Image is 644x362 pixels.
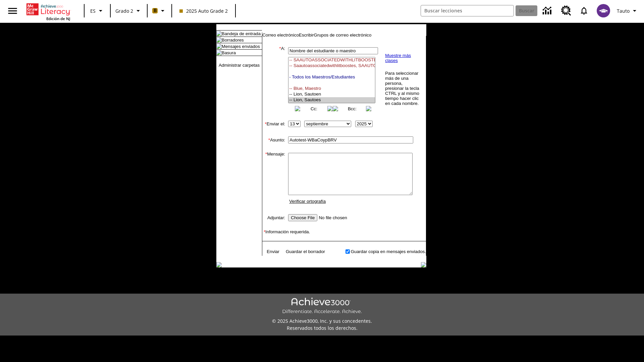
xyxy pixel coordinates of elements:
[262,152,285,206] td: Mensaje:
[295,106,300,111] img: button_left.png
[262,223,269,229] img: spacer.gif
[262,128,269,135] img: spacer.gif
[351,248,426,255] td: Guardar copia en mensajes enviados.
[288,86,375,92] option: -- Blue, Maestro
[262,255,263,256] img: spacer.gif
[222,31,261,36] a: Bandeja de entrada
[262,206,269,213] img: spacer.gif
[617,7,630,14] span: Tauto
[46,16,70,21] span: Edición de NJ
[285,124,285,124] img: spacer.gif
[282,298,362,315] img: Achieve3000 Differentiate Accelerate Achieve
[285,78,287,81] img: spacer.gif
[327,106,333,111] img: button_right.png
[288,63,375,69] option: -- Saautoassociatedwithlitboostes, SAAUTOASSOCIATEDWITHLITBOOSTES
[87,5,108,17] button: Lenguaje: ES, Selecciona un idioma
[366,106,371,111] img: button_right.png
[216,31,222,36] img: folder_icon.gif
[288,74,375,80] option: - Todos los Maestros/Estudiantes
[593,2,614,19] button: Escoja un nuevo avatar
[113,5,145,17] button: Grado: Grado 2, Elige un grado
[288,57,375,63] option: -- SAAUTOASSOCIATEDWITHLITBOOSTEN, SAAUTOASSOCIATEDWITHLITBOOSTEN
[262,241,267,246] img: spacer.gif
[262,145,269,152] img: spacer.gif
[597,4,610,17] img: avatar image
[288,92,375,97] option: -- Lion, Sautoen
[262,246,263,247] img: spacer.gif
[150,5,169,17] button: Boost El color de la clase es anaranjado claro. Cambiar el color de la clase.
[614,5,641,17] button: Perfil/Configuración
[557,2,575,20] a: Centro de recursos, Se abrirá en una pestaña nueva.
[222,38,244,43] a: Borradores
[311,106,317,111] a: Cc:
[288,97,375,103] option: -- Lion, Sautoes
[289,199,326,204] a: Verificar ortografía
[285,140,285,140] img: spacer.gif
[333,106,338,111] img: button_left.png
[285,179,285,179] img: spacer.gif
[222,50,236,55] a: Basura
[115,7,133,14] span: Grado 2
[539,2,557,20] a: Centro de información
[262,119,285,128] td: Enviar el:
[262,135,285,145] td: Asunto:
[154,6,157,15] span: B
[262,251,264,252] img: spacer.gif
[216,37,222,43] img: folder_icon.gif
[262,113,269,119] img: spacer.gif
[421,262,426,267] img: table_footer_right.gif
[262,33,299,38] a: Correo electrónico
[385,53,411,63] a: Muestre más clases
[385,70,421,106] td: Para seleccionar más de una persona, presionar la tecla CTRL y al mismo tiempo hacer clic en cada...
[179,7,228,14] span: 2025 Auto Grade 2
[421,5,514,16] input: Buscar campo
[348,106,357,111] a: Bcc:
[262,229,426,234] td: Información requerida.
[3,1,22,21] button: Abrir el menú lateral
[90,7,96,14] span: ES
[222,44,260,49] a: Mensajes enviados
[286,249,325,254] a: Guardar el borrador
[262,46,285,113] td: A:
[216,44,222,49] img: folder_icon.gif
[262,234,269,241] img: spacer.gif
[216,262,222,267] img: table_footer_left.gif
[314,33,372,38] a: Grupos de correo electrónico
[262,213,285,223] td: Adjuntar:
[575,2,593,19] a: Notificaciones
[216,50,222,55] img: folder_icon.gif
[219,63,260,68] a: Administrar carpetas
[262,247,263,248] img: spacer.gif
[267,249,279,254] a: Enviar
[26,2,70,21] div: Portada
[299,33,314,38] a: Escribir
